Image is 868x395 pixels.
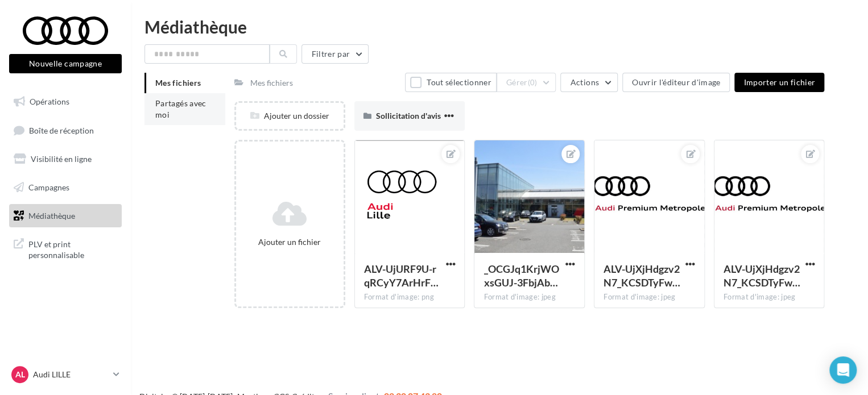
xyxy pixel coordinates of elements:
[364,263,439,289] span: ALV-UjURF9U-rqRCyY7ArHrFbgmQ2DO2bltMgvt5gKogMqIwgiqN_x0
[9,54,122,73] button: Nouvelle campagne
[28,182,69,192] span: Campagnes
[405,73,496,92] button: Tout sélectionner
[724,263,800,289] span: ALV-UjXjHdgzv2N7_KCSDTyFwkDSjMhN5X3qn8kGenwxjw1l-YCUFoA
[364,292,456,302] div: Format d'image: png
[301,44,369,64] button: Filtrer par
[743,77,815,87] span: Importer un fichier
[483,263,559,289] span: _OCGJq1KrjWOxsGUJ-3FbjAbdsbrU641ajpzxbtnPJVO_ax-F0q9rJjhGImFCRJtOCwBxMbUeDw6PgLq=s0
[7,118,124,143] a: Boîte de réception
[144,18,854,35] div: Médiathèque
[33,369,109,380] p: Audi LILLE
[29,125,94,135] span: Boîte de réception
[560,73,617,92] button: Actions
[30,97,69,106] span: Opérations
[829,356,857,384] div: Open Intercom Messenger
[31,154,92,164] span: Visibilité en ligne
[15,369,25,380] span: AL
[483,292,575,302] div: Format d'image: jpeg
[604,263,680,289] span: ALV-UjXjHdgzv2N7_KCSDTyFwkDSjMhN5X3qn8kGenwxjw1l-YCUFoA
[604,292,695,302] div: Format d'image: jpeg
[236,110,344,122] div: Ajouter un dossier
[155,78,201,88] span: Mes fichiers
[622,73,730,92] button: Ouvrir l'éditeur d'image
[250,77,293,89] div: Mes fichiers
[28,210,75,220] span: Médiathèque
[376,111,441,120] span: Sollicitation d'avis
[528,78,538,87] span: (0)
[497,73,556,92] button: Gérer(0)
[7,147,124,171] a: Visibilité en ligne
[734,73,824,92] button: Importer un fichier
[7,232,124,265] a: PLV et print personnalisable
[7,90,124,114] a: Opérations
[241,236,339,248] div: Ajouter un fichier
[7,176,124,199] a: Campagnes
[9,364,122,385] a: AL Audi LILLE
[28,236,117,261] span: PLV et print personnalisable
[724,292,815,302] div: Format d'image: jpeg
[155,98,206,119] span: Partagés avec moi
[570,77,598,87] span: Actions
[7,204,124,228] a: Médiathèque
